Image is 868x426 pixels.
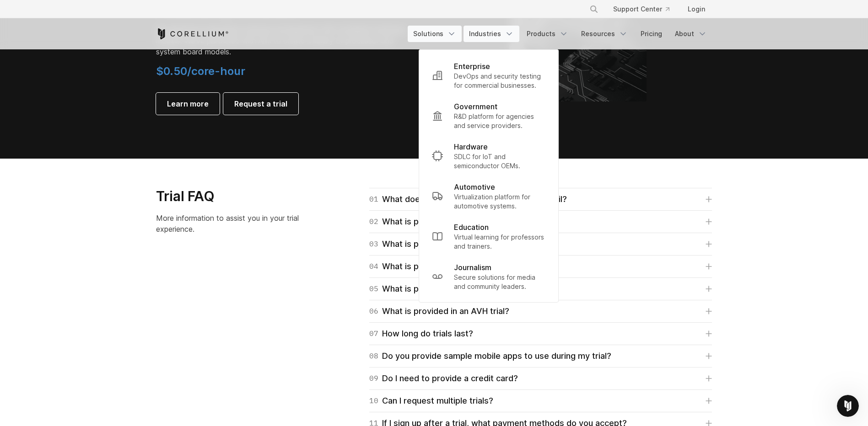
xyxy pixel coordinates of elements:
[234,98,287,109] span: Request a trial
[156,188,317,205] h3: Trial FAQ
[369,238,712,250] a: 03What is provided in a Falcon trial?
[454,152,545,170] p: SDLC for IoT and semiconductor OEMs.
[369,305,712,318] a: 06What is provided in an AVH trial?
[369,193,712,206] a: 01What does a Corellium free trial request entail?
[369,193,567,206] div: What does a Corellium free trial request entail?
[578,1,712,17] div: Navigation Menu
[408,26,462,42] a: Solutions
[635,26,668,42] a: Pricing
[521,26,574,42] a: Products
[425,136,553,176] a: Hardware SDLC for IoT and semiconductor OEMs.
[408,26,712,42] div: Navigation Menu
[369,350,712,362] a: 08Do you provide sample mobile apps to use during my trial?
[454,112,545,130] p: R&D platform for agencies and service providers.
[454,262,491,273] p: Journalism
[454,141,488,152] p: Hardware
[837,395,859,417] iframe: Intercom live chat
[369,350,611,362] div: Do you provide sample mobile apps to use during my trial?
[369,372,518,385] div: Do I need to provide a credit card?
[369,215,509,228] div: What is provided in a Viper trial?
[167,98,209,109] span: Learn more
[156,213,317,234] p: More information to assist you in your trial experience.
[606,1,677,17] a: Support Center
[369,394,378,407] span: 10
[369,215,712,228] a: 02What is provided in a Viper trial?
[425,256,553,297] a: Journalism Secure solutions for media and community leaders.
[369,260,505,273] div: What is provided in a Solo trial?
[454,233,545,251] p: Virtual learning for professors and trainers.
[586,1,602,17] button: Search
[369,282,378,295] span: 05
[454,273,545,291] p: Secure solutions for media and community leaders.
[223,93,298,115] a: Request a trial
[369,372,378,385] span: 09
[369,305,509,318] div: What is provided in an AVH trial?
[369,260,378,273] span: 04
[369,372,712,385] a: 09Do I need to provide a credit card?
[369,215,378,228] span: 02
[369,238,378,250] span: 03
[369,327,712,340] a: 07How long do trials last?
[454,61,490,72] p: Enterprise
[454,101,497,112] p: Government
[369,238,513,250] div: What is provided in a Falcon trial?
[454,192,545,211] p: Virtualization platform for automotive systems.
[369,394,493,407] div: Can I request multiple trials?
[680,1,712,17] a: Login
[369,305,378,318] span: 06
[369,260,712,273] a: 04What is provided in a Solo trial?
[454,72,545,90] p: DevOps and security testing for commercial businesses.
[425,96,553,136] a: Government R&D platform for agencies and service providers.
[425,216,553,256] a: Education Virtual learning for professors and trainers.
[464,26,519,42] a: Industries
[369,327,378,340] span: 07
[669,26,712,42] a: About
[369,193,378,206] span: 01
[369,282,712,295] a: 05What is provided in an Atlas trial?
[454,222,489,233] p: Education
[425,55,553,96] a: Enterprise DevOps and security testing for commercial businesses.
[369,350,378,362] span: 08
[369,282,512,295] div: What is provided in an Atlas trial?
[156,93,220,115] a: Learn more
[425,176,553,216] a: Automotive Virtualization platform for automotive systems.
[369,327,473,340] div: How long do trials last?
[156,64,245,78] span: $0.50/core-hour
[369,394,712,407] a: 10Can I request multiple trials?
[454,181,495,192] p: Automotive
[576,26,633,42] a: Resources
[156,28,229,39] a: Corellium Home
